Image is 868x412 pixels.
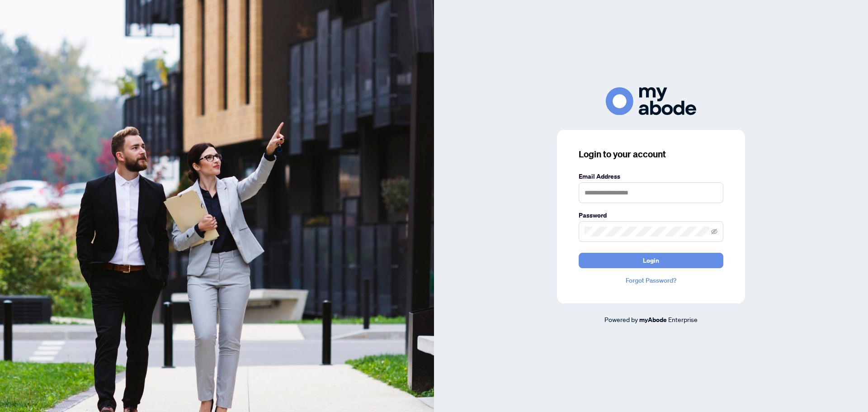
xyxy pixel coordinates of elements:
[604,315,638,323] span: Powered by
[579,275,723,285] a: Forgot Password?
[606,87,696,115] img: ma-logo
[643,253,659,268] span: Login
[579,253,723,268] button: Login
[579,210,723,220] label: Password
[579,171,723,181] label: Email Address
[579,148,723,161] h3: Login to your account
[711,228,717,235] span: eye-invisible
[668,315,698,323] span: Enterprise
[639,315,667,325] a: myAbode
